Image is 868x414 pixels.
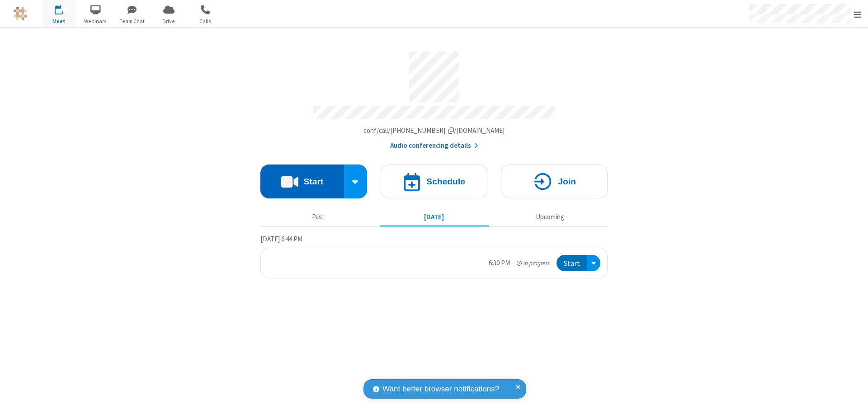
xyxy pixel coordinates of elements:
[344,165,368,198] div: Start conference options
[426,177,465,186] h4: Schedule
[845,390,861,408] iframe: Chat
[363,126,505,135] span: Copy my meeting room link
[380,208,489,226] button: [DATE]
[79,17,113,25] span: Webinars
[115,17,149,25] span: Team Chat
[390,141,478,151] button: Audio conferencing details
[14,7,27,20] img: QA Selenium DO NOT DELETE OR CHANGE
[587,255,600,272] div: Open menu
[260,235,302,243] span: [DATE] 6:44 PM
[303,177,323,186] h4: Start
[264,208,373,226] button: Past
[557,255,587,272] button: Start
[152,17,186,25] span: Drive
[260,234,608,279] section: Today's Meetings
[61,5,67,12] div: 1
[363,126,505,136] button: Copy my meeting room linkCopy my meeting room link
[260,165,344,198] button: Start
[189,17,222,25] span: Calls
[501,165,608,198] button: Join
[495,208,604,226] button: Upcoming
[42,17,76,25] span: Meet
[382,383,499,395] span: Want better browser notifications?
[260,45,608,151] section: Account details
[381,165,487,198] button: Schedule
[517,259,550,268] em: in progress
[558,177,576,186] h4: Join
[489,258,510,268] div: 6:30 PM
